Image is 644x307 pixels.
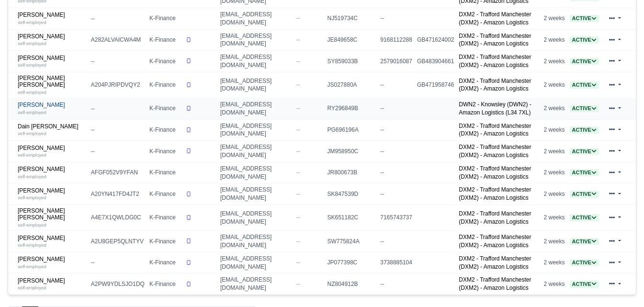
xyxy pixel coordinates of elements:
[378,252,415,273] td: 3738885104
[570,58,599,65] a: Active
[570,214,599,221] span: Active
[570,191,599,197] a: Active
[542,29,567,51] td: 2 weeks
[570,58,599,65] span: Active
[570,281,599,288] span: Active
[325,29,378,51] td: JE849658C
[570,105,599,112] a: Active
[18,11,86,25] a: [PERSON_NAME] self-employed
[415,72,456,98] td: GB471958746
[570,238,599,245] span: Active
[325,162,378,183] td: JR800673B
[296,126,300,133] span: --
[570,105,599,112] span: Active
[570,36,599,43] a: Active
[542,51,567,72] td: 2 weeks
[296,105,300,112] span: --
[147,29,183,51] td: K-Finance
[459,276,531,291] a: DXM2 - Trafford Manchester (DXM2) - Amazon Logistics
[89,273,147,295] td: A2PW9YDLSJO1DQ
[459,210,531,225] a: DXM2 - Trafford Manchester (DXM2) - Amazon Logistics
[570,81,599,88] a: Active
[147,51,183,72] td: K-Finance
[218,205,294,230] td: [EMAIL_ADDRESS][DOMAIN_NAME]
[542,273,567,295] td: 2 weeks
[89,119,147,141] td: --
[18,41,46,46] small: self-employed
[18,277,86,291] a: [PERSON_NAME] self-employed
[89,231,147,252] td: A2U8GEP5QLNTYV
[415,29,456,51] td: GB471624002
[147,273,183,295] td: K-Finance
[570,15,599,22] a: Active
[18,285,46,290] small: self-employed
[296,191,300,197] span: --
[378,51,415,72] td: 2579016087
[570,148,599,155] span: Active
[18,90,46,95] small: self-employed
[296,58,300,65] span: --
[325,72,378,98] td: JS027880A
[570,126,599,133] a: Active
[218,51,294,72] td: [EMAIL_ADDRESS][DOMAIN_NAME]
[570,259,599,266] a: Active
[296,81,300,88] span: --
[378,72,415,98] td: --
[18,55,86,68] a: [PERSON_NAME] self-employed
[542,119,567,141] td: 2 weeks
[542,231,567,252] td: 2 weeks
[459,255,531,270] a: DXM2 - Trafford Manchester (DXM2) - Amazon Logistics
[378,183,415,205] td: --
[325,205,378,230] td: SK651182C
[459,101,531,116] a: DWN2 - Knowsley (DWN2) - Amazon Logistics (L34 7XL)
[459,186,531,201] a: DXM2 - Trafford Manchester (DXM2) - Amazon Logistics
[218,252,294,273] td: [EMAIL_ADDRESS][DOMAIN_NAME]
[325,141,378,162] td: JM958950C
[218,29,294,51] td: [EMAIL_ADDRESS][DOMAIN_NAME]
[18,75,86,95] a: [PERSON_NAME] [PERSON_NAME] self-employed
[542,183,567,205] td: 2 weeks
[89,252,147,273] td: --
[89,205,147,230] td: A4E7X1QWLDG0C
[415,51,456,72] td: GB483904661
[570,281,599,287] a: Active
[18,207,86,228] a: [PERSON_NAME] [PERSON_NAME] self-employed
[18,222,46,227] small: self-employed
[296,15,300,22] span: --
[378,231,415,252] td: --
[378,98,415,119] td: --
[542,72,567,98] td: 2 weeks
[18,20,46,25] small: self-employed
[296,36,300,43] span: --
[542,252,567,273] td: 2 weeks
[378,205,415,230] td: 7165743737
[378,8,415,30] td: --
[570,259,599,266] span: Active
[459,144,531,159] a: DXM2 - Trafford Manchester (DXM2) - Amazon Logistics
[18,131,46,136] small: self-employed
[18,145,86,159] a: [PERSON_NAME] self-employed
[18,187,86,201] a: [PERSON_NAME] self-employed
[596,261,644,307] iframe: Chat Widget
[325,231,378,252] td: SW775824A
[218,98,294,119] td: [EMAIL_ADDRESS][DOMAIN_NAME]
[147,162,183,183] td: K-Finance
[218,183,294,205] td: [EMAIL_ADDRESS][DOMAIN_NAME]
[18,235,86,249] a: [PERSON_NAME] self-employed
[147,231,183,252] td: K-Finance
[89,183,147,205] td: A20YN417FD4JT2
[459,234,531,249] a: DXM2 - Trafford Manchester (DXM2) - Amazon Logistics
[89,51,147,72] td: --
[459,33,531,47] a: DXM2 - Trafford Manchester (DXM2) - Amazon Logistics
[378,162,415,183] td: --
[18,102,86,115] a: [PERSON_NAME] self-employed
[325,8,378,30] td: NJ519734C
[218,72,294,98] td: [EMAIL_ADDRESS][DOMAIN_NAME]
[570,126,599,134] span: Active
[378,29,415,51] td: 9168112288
[542,141,567,162] td: 2 weeks
[218,8,294,30] td: [EMAIL_ADDRESS][DOMAIN_NAME]
[459,54,531,68] a: DXM2 - Trafford Manchester (DXM2) - Amazon Logistics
